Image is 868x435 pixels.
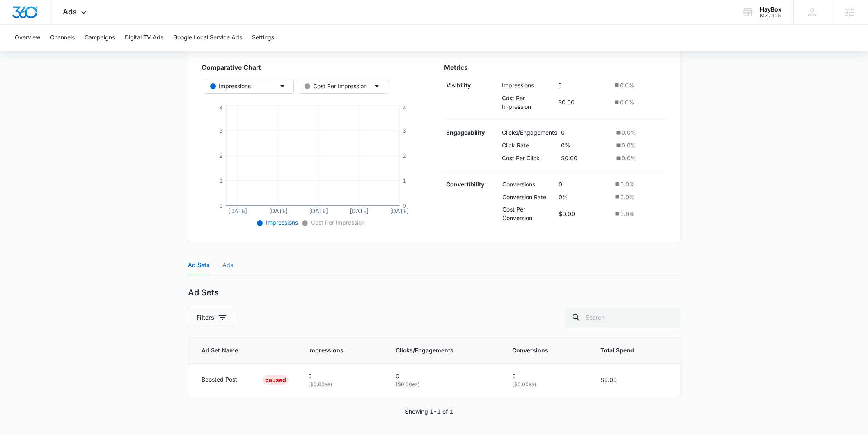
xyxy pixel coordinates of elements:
strong: Engageability [446,129,485,136]
p: 0 [308,372,376,381]
td: 0% [557,191,611,203]
div: 0.0 % [615,154,665,162]
tspan: [DATE] [309,207,328,214]
tspan: 1 [403,177,406,184]
strong: Convertibility [446,181,484,188]
button: Settings [252,25,274,51]
div: 0.0 % [615,128,665,137]
button: Google Local Service Ads [173,25,242,51]
tspan: [DATE] [268,207,287,214]
div: Domain Overview [31,48,73,54]
td: Conversions [500,178,557,191]
span: Ad Set Name [202,346,277,355]
tspan: [DATE] [390,207,409,214]
tspan: [DATE] [349,207,368,214]
td: $0.00 [557,203,611,224]
p: 0 [512,372,581,381]
h3: Metrics [444,62,667,72]
strong: Visibility [446,82,471,89]
span: Clicks/Engagements [396,346,481,355]
tspan: 0 [219,202,222,209]
div: Ads [222,260,233,269]
button: Impressions [204,79,294,94]
div: PAUSED [263,375,289,385]
p: Showing 1-1 of 1 [405,407,453,416]
td: Click Rate [500,139,559,152]
h2: Ad Sets [188,288,219,298]
span: Cost Per Impression [309,219,365,226]
p: Boosted Post [202,375,237,384]
div: v 4.0.25 [23,13,40,20]
tspan: 4 [403,104,406,111]
div: Cost Per Impression [305,82,367,91]
div: Impressions [210,82,251,91]
span: Total Spend [600,346,655,355]
td: Cost Per Impression [500,92,556,113]
button: Channels [50,25,75,51]
input: Search [565,308,680,327]
div: 0.0 % [613,81,665,90]
p: 0 [396,372,492,381]
div: Ad Sets [188,260,209,269]
td: 0 [557,178,611,191]
button: Overview [15,25,40,51]
button: Digital TV Ads [125,25,163,51]
div: 0.0 % [614,193,665,201]
div: Domain: [DOMAIN_NAME] [21,21,90,28]
div: account name [760,6,781,13]
tspan: 2 [219,152,222,159]
td: 0 [559,127,613,139]
td: Impressions [500,79,556,92]
p: ( $0.00 ea) [396,381,492,389]
td: Conversion Rate [500,191,557,203]
td: Cost Per Click [500,152,559,164]
td: 0 [556,79,611,92]
img: tab_keywords_by_traffic_grey.svg [82,48,88,54]
div: 0.0 % [614,209,665,218]
h3: Comparative Chart [202,62,424,72]
span: Ads [63,7,77,16]
span: Conversions [512,346,569,355]
div: 0.0 % [614,180,665,189]
tspan: 4 [219,104,222,111]
img: website_grey.svg [13,21,20,28]
img: tab_domain_overview_orange.svg [22,48,29,54]
p: ( $0.00 ea) [308,381,376,389]
tspan: 0 [403,202,406,209]
td: 0% [559,139,613,152]
span: Impressions [264,219,298,226]
div: account id [760,13,781,18]
img: logo_orange.svg [13,13,20,20]
tspan: 1 [219,177,222,184]
button: Campaigns [85,25,115,51]
button: Filters [188,308,234,327]
tspan: 3 [403,127,406,134]
span: Impressions [308,346,364,355]
p: ( $0.00 ea) [512,381,581,389]
tspan: 2 [403,152,406,159]
td: Cost Per Conversion [500,203,557,224]
div: 0.0 % [613,98,665,106]
td: $0.00 [556,92,611,113]
td: $0.00 [559,152,613,164]
tspan: [DATE] [228,207,247,214]
div: 0.0 % [615,141,665,150]
td: $0.00 [591,364,680,397]
div: Keywords by Traffic [91,48,138,54]
tspan: 3 [219,127,222,134]
td: Clicks/Engagements [500,127,559,139]
button: Cost Per Impression [298,79,388,94]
